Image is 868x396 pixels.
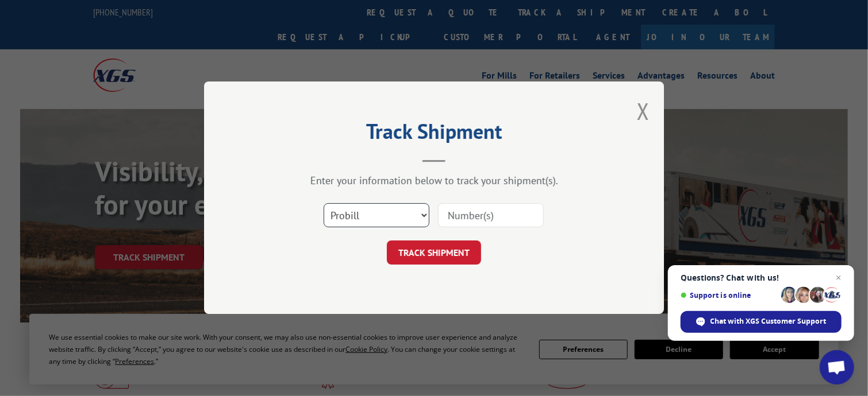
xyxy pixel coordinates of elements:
button: Close modal [637,96,650,126]
span: Chat with XGS Customer Support [681,311,842,333]
button: TRACK SHIPMENT [387,241,481,265]
input: Number(s) [438,204,544,228]
span: Questions? Chat with us! [681,273,842,282]
span: Chat with XGS Customer Support [710,316,827,327]
div: Enter your information below to track your shipment(s). [262,174,606,188]
a: Open chat [820,350,854,385]
h2: Track Shipment [262,123,606,145]
span: Support is online [681,291,777,300]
